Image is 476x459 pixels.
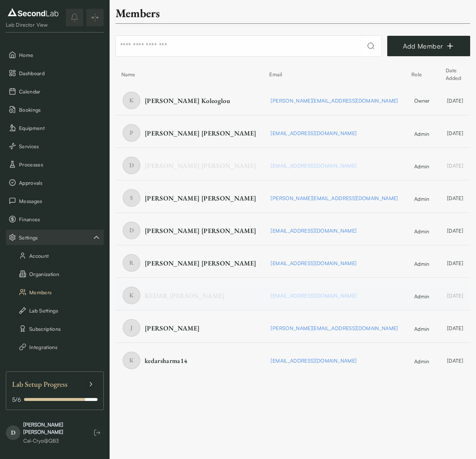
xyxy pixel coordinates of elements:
span: D [123,222,140,239]
span: [PERSON_NAME][EMAIL_ADDRESS][DOMAIN_NAME] [271,195,398,201]
button: Dashboard [6,65,104,81]
span: KEDAR [PERSON_NAME] [145,291,225,300]
div: Settings sub items [6,230,104,245]
th: Role [405,65,440,83]
span: Services [19,142,101,150]
button: Equipment [6,120,104,135]
span: D [123,157,140,174]
span: [PERSON_NAME] [PERSON_NAME] [145,161,256,170]
span: admin [414,325,431,333]
span: Processes [19,161,101,168]
th: Name [115,65,263,83]
div: owner [413,95,433,106]
a: Messages [6,193,104,209]
span: [DATE] [447,357,463,364]
span: Lab Setup Progress [12,378,68,391]
button: Members [6,284,104,300]
span: [PERSON_NAME] [PERSON_NAME] [145,226,256,235]
img: logo [6,7,60,18]
span: [DATE] [447,130,463,136]
button: Lab Settings [6,303,104,318]
span: J [123,319,140,337]
span: [PERSON_NAME][EMAIL_ADDRESS][DOMAIN_NAME] [271,97,398,104]
span: admin [414,357,431,365]
span: [PERSON_NAME] [PERSON_NAME] [145,194,256,203]
span: Messages [19,197,101,205]
span: admin [414,227,431,235]
span: [DATE] [447,195,463,201]
span: [DATE] [447,292,463,299]
span: admin [414,162,431,170]
button: notifications [66,9,83,26]
span: [DATE] [447,260,463,266]
span: S [123,189,140,207]
span: Settings [19,234,92,241]
span: [PERSON_NAME] [145,324,200,333]
span: [EMAIL_ADDRESS][DOMAIN_NAME] [271,227,357,234]
span: [PERSON_NAME] Koleoglou [145,96,230,105]
button: Services [6,138,104,154]
span: [DATE] [447,97,463,104]
th: Email [263,65,405,83]
span: [EMAIL_ADDRESS][DOMAIN_NAME] [271,162,357,169]
div: Lab Director View [6,21,60,28]
th: Date Added [440,65,471,83]
h2: Members [115,6,160,20]
button: Processes [6,157,104,172]
span: R [123,254,140,272]
span: Calendar [19,88,101,95]
span: Dashboard [19,69,101,77]
button: Integrations [6,339,104,355]
span: K [123,352,140,369]
a: Account [6,248,104,263]
span: [DATE] [447,227,463,234]
span: K [123,92,140,109]
span: Approvals [19,179,101,187]
span: [DATE] [447,162,463,169]
a: Bookings [6,102,104,117]
span: [PERSON_NAME] [PERSON_NAME] [145,129,256,138]
span: admin [414,260,431,268]
span: [EMAIL_ADDRESS][DOMAIN_NAME] [271,130,357,136]
button: Calendar [6,84,104,99]
button: Settings [6,230,104,245]
span: Bookings [19,106,101,114]
span: [PERSON_NAME] [PERSON_NAME] [145,259,256,268]
span: [PERSON_NAME][EMAIL_ADDRESS][DOMAIN_NAME] [271,325,398,331]
span: admin [414,195,431,203]
span: Home [19,51,101,59]
a: Home [6,47,104,62]
button: Expand/Collapse sidebar [86,9,104,26]
button: Finances [6,211,104,227]
button: Subscriptions [6,321,104,336]
span: [EMAIL_ADDRESS][DOMAIN_NAME] [271,357,357,364]
span: admin [414,130,431,138]
button: Approvals [6,175,104,190]
span: P [123,124,140,142]
span: Equipment [19,124,101,132]
span: [EMAIL_ADDRESS][DOMAIN_NAME] [271,260,357,266]
span: K [123,287,140,304]
button: Organization [6,266,104,282]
